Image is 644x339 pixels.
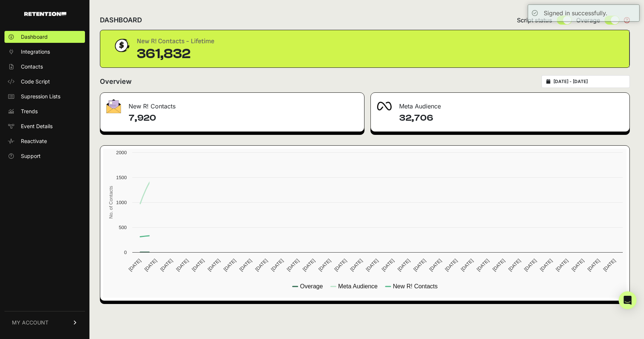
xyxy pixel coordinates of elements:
text: [DATE] [555,258,569,272]
span: Support [21,152,41,160]
text: Meta Audience [338,283,378,289]
a: Support [4,150,85,162]
a: Code Script [4,76,85,88]
text: [DATE] [476,258,490,272]
img: dollar-coin-05c43ed7efb7bc0c12610022525b4bbbb207c7efeef5aecc26f025e68dcafac9.png [112,36,131,55]
div: New R! Contacts - Lifetime [137,36,214,47]
a: Dashboard [4,31,85,43]
text: 2000 [116,150,127,155]
a: Contacts [4,61,85,73]
text: [DATE] [428,258,443,272]
span: MY ACCOUNT [12,319,48,326]
text: [DATE] [586,258,601,272]
text: [DATE] [286,258,300,272]
span: Reactivate [21,137,47,145]
a: Integrations [4,46,85,58]
h2: Overview [100,76,132,87]
text: [DATE] [460,258,474,272]
text: [DATE] [222,258,237,272]
div: Open Intercom Messenger [619,291,637,309]
text: Overage [300,283,323,289]
div: Signed in successfully. [544,9,607,18]
text: [DATE] [127,258,142,272]
text: 1500 [116,175,127,180]
text: [DATE] [191,258,205,272]
text: [DATE] [571,258,585,272]
img: fa-meta-2f981b61bb99beabf952f7030308934f19ce035c18b003e963880cc3fabeebb7.png [377,102,392,111]
span: Event Details [21,123,53,130]
span: Integrations [21,48,50,56]
text: [DATE] [397,258,411,272]
span: Contacts [21,63,43,70]
text: [DATE] [317,258,332,272]
img: fa-envelope-19ae18322b30453b285274b1b8af3d052b27d846a4fbe8435d1a52b978f639a2.png [106,99,121,113]
text: [DATE] [143,258,158,272]
h2: DASHBOARD [100,15,142,25]
text: 500 [119,225,127,230]
div: Meta Audience [371,93,629,115]
text: [DATE] [539,258,553,272]
span: Script status [517,16,552,25]
span: Code Script [21,78,50,85]
text: [DATE] [302,258,316,272]
span: Supression Lists [21,93,60,100]
span: Trends [21,108,38,115]
text: [DATE] [523,258,537,272]
text: No. of Contacts [108,186,114,219]
a: MY ACCOUNT [4,311,85,334]
text: New R! Contacts [393,283,438,289]
h4: 7,920 [129,112,358,124]
text: 0 [124,250,127,255]
text: [DATE] [254,258,269,272]
a: Trends [4,105,85,117]
text: [DATE] [491,258,506,272]
a: Supression Lists [4,91,85,102]
span: Dashboard [21,33,48,41]
div: 361,832 [137,47,214,61]
h4: 32,706 [399,112,624,124]
text: [DATE] [270,258,284,272]
text: [DATE] [333,258,348,272]
text: 1000 [116,200,127,205]
text: [DATE] [381,258,395,272]
text: [DATE] [206,258,221,272]
text: [DATE] [238,258,253,272]
text: [DATE] [412,258,427,272]
img: Retention.com [24,12,66,16]
a: Reactivate [4,135,85,147]
text: [DATE] [444,258,458,272]
text: [DATE] [602,258,617,272]
text: [DATE] [175,258,189,272]
text: [DATE] [159,258,174,272]
text: [DATE] [349,258,363,272]
text: [DATE] [507,258,522,272]
a: Event Details [4,120,85,132]
text: [DATE] [365,258,379,272]
div: New R! Contacts [100,93,364,115]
